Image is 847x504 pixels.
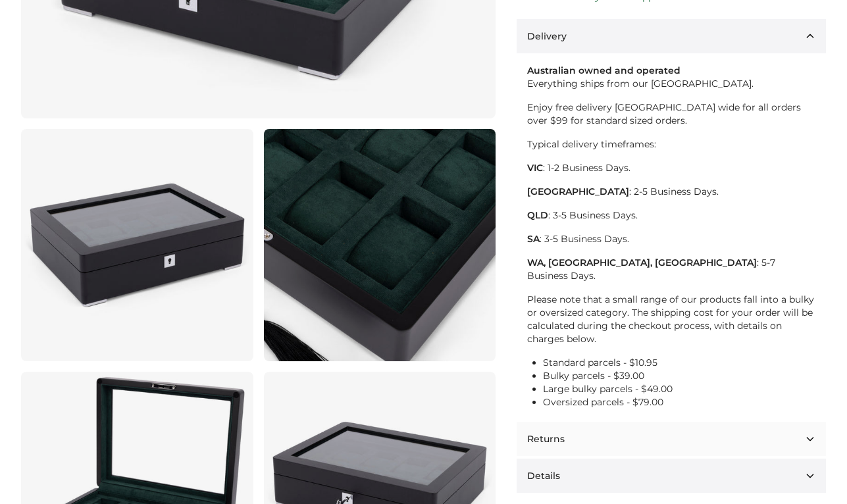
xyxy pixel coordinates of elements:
span: Australian owned and operated [527,64,680,76]
span: VIC [527,162,543,174]
button: Delivery [517,19,826,53]
li: Standard parcels - $10.95 [543,356,815,369]
p: Typical delivery timeframes: [527,138,815,151]
p: : 3-5 Business Days. [527,232,815,245]
span: SA [527,233,540,245]
span: [GEOGRAPHIC_DATA] [527,186,629,197]
span: QLD [527,209,548,221]
p: : 2-5 Business Days. [527,185,815,198]
p: : 1-2 Business Days. [527,161,815,174]
span: WA, [GEOGRAPHIC_DATA], [GEOGRAPHIC_DATA] [527,257,757,268]
p: Please note that a small range of our products fall into a bulky or oversized category. The shipp... [527,293,815,345]
li: Oversized parcels - $79.00 [543,395,815,409]
button: Returns [517,422,826,456]
p: Everything ships from our [GEOGRAPHIC_DATA]. [527,64,815,90]
li: Large bulky parcels - $49.00 [543,382,815,395]
li: Bulky parcels - $39.00 [543,369,815,382]
p: Enjoy free delivery [GEOGRAPHIC_DATA] wide for all orders over $99 for standard sized orders. [527,101,815,127]
p: : 3-5 Business Days. [527,209,815,222]
p: : 5-7 Business Days. [527,256,815,282]
button: Details [517,459,826,493]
